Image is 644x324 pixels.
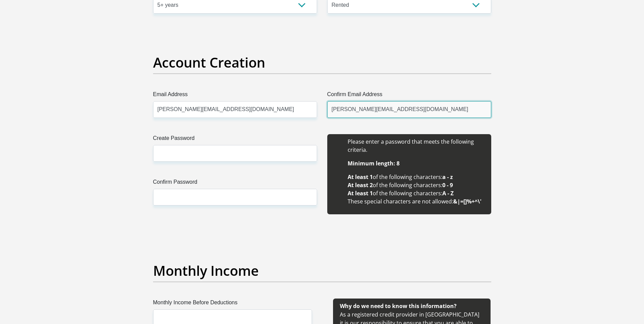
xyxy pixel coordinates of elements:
b: Minimum length: 8 [348,160,400,167]
label: Email Address [153,90,317,101]
b: At least 1 [348,190,373,197]
b: At least 1 [348,173,373,181]
b: a - z [442,173,453,181]
h2: Monthly Income [153,263,491,279]
label: Create Password [153,134,317,145]
li: of the following characters: [348,189,484,197]
li: of the following characters: [348,173,484,181]
label: Confirm Email Address [327,90,491,101]
b: 0 - 9 [442,181,453,189]
h2: Account Creation [153,54,491,71]
input: Create Password [153,145,317,162]
b: At least 2 [348,181,373,189]
li: Please enter a password that meets the following criteria. [348,138,484,154]
b: Why do we need to know this information? [340,302,457,310]
input: Email Address [153,101,317,118]
b: A - Z [442,190,454,197]
label: Confirm Password [153,178,317,189]
input: Confirm Password [153,189,317,205]
input: Confirm Email Address [327,101,491,118]
li: of the following characters: [348,181,484,189]
li: These special characters are not allowed: [348,197,484,205]
b: &|=[]%+^\' [453,198,481,205]
label: Monthly Income Before Deductions [153,299,312,309]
